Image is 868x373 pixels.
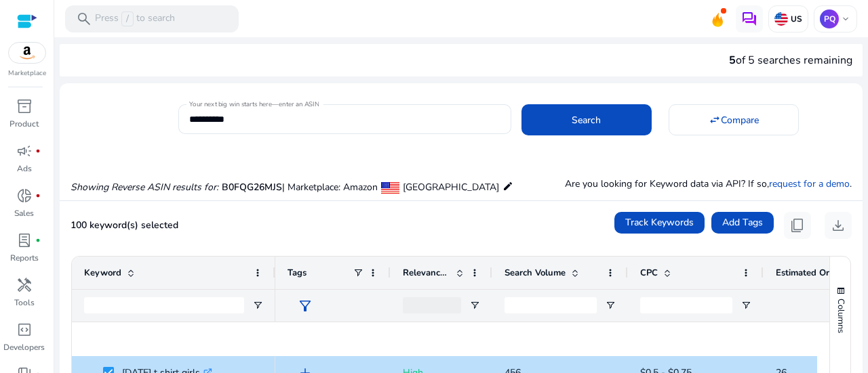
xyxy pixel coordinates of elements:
span: Track Keywords [625,215,694,229]
button: Open Filter Menu [252,300,263,311]
span: filter_alt [297,298,313,314]
button: Open Filter Menu [469,300,480,311]
span: fiber_manual_record [35,238,41,243]
button: Open Filter Menu [741,300,751,311]
span: Add Tags [722,215,763,229]
span: / [121,12,134,26]
p: US [788,14,802,24]
p: Marketplace [8,68,46,79]
p: Press to search [95,12,175,26]
span: Compare [721,113,759,127]
input: CPC Filter Input [640,297,732,313]
button: content_copy [784,212,811,239]
span: [GEOGRAPHIC_DATA] [403,181,499,194]
span: Columns [835,299,847,333]
span: donut_small [16,188,33,204]
span: | Marketplace: Amazon [282,181,378,194]
span: keyboard_arrow_down [840,14,851,24]
span: 100 keyword(s) selected [71,219,178,232]
span: search [76,11,92,27]
p: Tools [14,297,35,309]
mat-label: Your next big win starts here—enter an ASIN [189,100,319,109]
span: fiber_manual_record [35,148,41,154]
span: download [830,217,846,234]
span: Search [572,113,601,127]
span: Estimated Orders/Month [776,267,857,279]
input: Keyword Filter Input [84,297,244,313]
input: Search Volume Filter Input [505,297,597,313]
span: Search Volume [505,267,566,279]
a: request for a demo [769,177,850,190]
button: Track Keywords [614,212,705,234]
span: Keyword [84,267,121,279]
button: Add Tags [711,212,774,234]
span: B0FQG26MJS [222,181,282,194]
p: Ads [17,162,32,175]
img: amazon.svg [9,43,45,63]
span: content_copy [789,217,806,234]
span: CPC [640,267,658,279]
span: 5 [729,53,736,68]
span: Relevance Score [403,267,450,279]
p: Sales [14,207,34,219]
span: inventory_2 [16,98,33,114]
button: Compare [669,104,799,135]
button: Open Filter Menu [605,300,616,311]
span: lab_profile [16,232,33,248]
i: Showing Reverse ASIN results for: [71,181,218,194]
p: PQ [820,9,839,28]
img: us.svg [774,12,788,26]
span: fiber_manual_record [35,193,41,198]
span: Tags [288,267,307,279]
mat-icon: edit [502,178,513,194]
p: Are you looking for Keyword data via API? If so, . [565,177,852,191]
span: campaign [16,143,33,159]
span: handyman [16,277,33,293]
button: download [825,212,852,239]
p: Reports [10,252,39,264]
p: Product [9,118,39,130]
button: Search [521,104,652,135]
mat-icon: swap_horiz [709,114,721,126]
div: of 5 searches remaining [729,52,852,68]
span: code_blocks [16,322,33,338]
p: Developers [3,341,45,353]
